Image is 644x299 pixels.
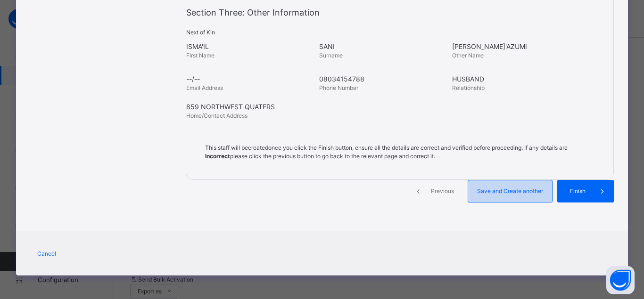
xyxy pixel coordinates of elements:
span: This staff will be created once you click the Finish button, ensure all the details are correct a... [205,144,568,160]
span: Surname [319,52,343,59]
span: Finish [564,187,591,195]
button: Open asap [606,266,635,294]
span: Other Name [452,52,484,59]
span: HUSBAND [452,74,580,84]
span: ISMA'IL [186,41,314,51]
span: Email Address [186,84,223,91]
span: [PERSON_NAME]'AZUMI [452,41,580,51]
span: Cancel [37,250,56,258]
b: Incorrect [205,153,230,160]
span: Next of Kin [186,29,215,36]
span: First Name [186,52,215,59]
span: SANI [319,41,447,51]
span: --/-- [186,74,314,84]
span: Section Three: Other Information [186,8,320,17]
span: Phone Number [319,84,358,91]
span: Save and Create another [475,187,545,195]
span: 08034154788 [319,74,447,84]
span: Previous [429,187,455,195]
span: Home/Contact Address [186,112,248,119]
span: Relationship [452,84,485,91]
span: 859 NORTHWEST QUATERS [186,102,613,112]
